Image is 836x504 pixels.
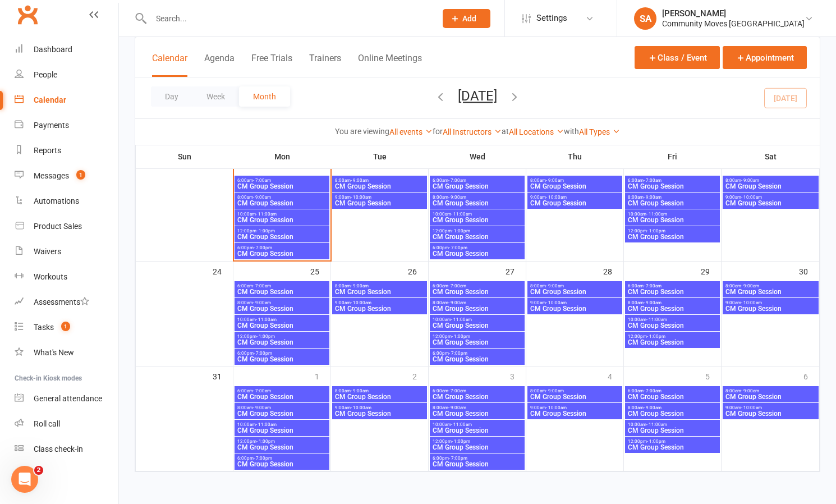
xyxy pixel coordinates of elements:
span: - 9:00am [448,300,466,305]
span: 10:00am [237,212,327,217]
span: CM Group Session [432,339,522,346]
span: - 9:00am [253,405,271,410]
span: CM Group Session [627,444,718,451]
a: Dashboard [15,37,118,62]
span: - 11:00am [646,212,667,217]
span: - 9:00am [253,195,271,200]
span: CM Group Session [432,444,522,451]
th: Fri [624,145,722,168]
span: 10:00am [627,422,718,427]
span: CM Group Session [530,200,620,207]
span: - 11:00am [451,212,472,217]
iframe: Intercom live chat [11,466,38,493]
span: 8:00am [530,388,620,393]
span: 8:00am [334,388,425,393]
div: What's New [34,348,74,357]
span: - 9:00am [448,195,466,200]
a: Workouts [15,264,118,290]
th: Mon [233,145,331,168]
div: Messages [34,171,69,180]
strong: at [502,127,509,136]
div: 31 [213,366,233,385]
div: 26 [408,262,428,280]
span: - 9:00am [644,195,662,200]
a: Automations [15,189,118,214]
span: - 9:00am [448,405,466,410]
div: People [34,70,57,79]
span: 8:00am [334,283,425,288]
span: CM Group Session [237,322,327,329]
th: Sun [136,145,233,168]
span: 8:00am [237,195,327,200]
a: General attendance kiosk mode [15,386,118,411]
span: - 10:00am [546,195,567,200]
span: CM Group Session [725,288,816,295]
span: 12:00pm [237,439,327,444]
button: Week [192,86,239,107]
button: [DATE] [458,88,497,104]
span: CM Group Session [627,200,718,207]
span: - 9:00am [546,388,564,393]
span: CM Group Session [432,427,522,434]
a: All Types [579,127,620,136]
span: CM Group Session [725,410,816,417]
div: Tasks [34,323,54,332]
span: 6:00pm [237,456,327,461]
span: - 1:00pm [256,334,275,339]
strong: You are viewing [335,127,389,136]
span: CM Group Session [627,322,718,329]
div: 30 [799,262,819,280]
a: Assessments [15,290,118,315]
span: - 11:00am [646,317,667,322]
span: - 10:00am [741,405,762,410]
span: - 10:00am [351,300,371,305]
div: SA [634,7,656,30]
span: - 10:00am [546,300,567,305]
span: CM Group Session [530,393,620,400]
span: - 11:00am [256,212,277,217]
a: Calendar [15,88,118,113]
span: 10:00am [432,212,522,217]
span: CM Group Session [432,288,522,295]
span: 8:00am [725,178,816,183]
span: CM Group Session [725,183,816,190]
span: 9:00am [530,300,620,305]
span: 12:00pm [432,228,522,233]
span: 12:00pm [432,439,522,444]
button: Class / Event [635,46,720,69]
span: CM Group Session [237,410,327,417]
th: Tue [331,145,429,168]
span: 6:00am [432,283,522,288]
div: 2 [412,366,428,385]
div: Automations [34,196,79,205]
span: 8:00am [627,405,718,410]
span: 8:00am [432,300,522,305]
a: Product Sales [15,214,118,239]
span: 6:00pm [432,456,522,461]
span: - 7:00pm [254,351,272,356]
a: Waivers [15,239,118,264]
span: CM Group Session [725,305,816,312]
th: Thu [526,145,624,168]
span: 10:00am [237,317,327,322]
a: People [15,62,118,88]
span: Add [462,14,476,23]
span: 6:00am [432,388,522,393]
button: Agenda [204,53,235,77]
div: Community Moves [GEOGRAPHIC_DATA] [662,19,805,29]
span: CM Group Session [334,410,425,417]
span: - 7:00pm [449,245,467,250]
span: - 9:00am [546,178,564,183]
span: - 9:00am [644,405,662,410]
div: Class check-in [34,445,83,453]
span: CM Group Session [432,322,522,329]
span: 6:00am [627,283,718,288]
span: 8:00am [237,405,327,410]
div: 24 [213,262,233,280]
span: - 9:00am [644,300,662,305]
span: - 1:00pm [647,334,665,339]
span: CM Group Session [627,217,718,223]
div: 25 [310,262,330,280]
span: - 11:00am [451,422,472,427]
span: CM Group Session [237,339,327,346]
